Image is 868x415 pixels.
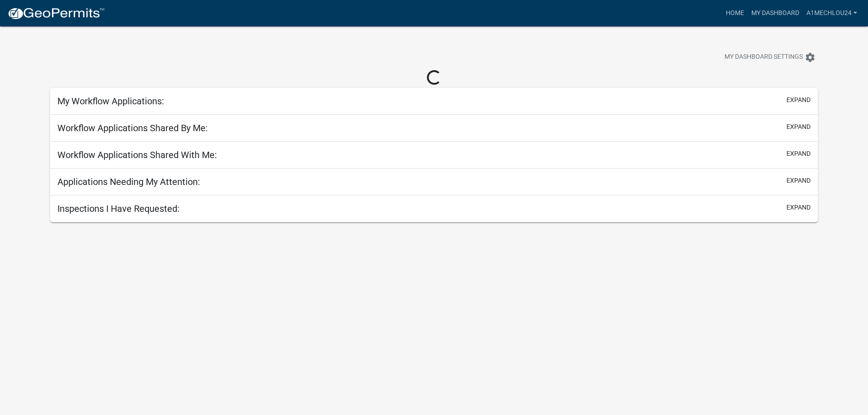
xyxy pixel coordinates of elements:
[717,48,823,66] button: My Dashboard Settingssettings
[805,52,816,63] i: settings
[57,96,164,107] h5: My Workflow Applications:
[722,5,748,22] a: Home
[803,5,861,22] a: A1MechLou24
[786,149,811,159] button: expand
[57,123,208,133] h5: Workflow Applications Shared By Me:
[748,5,803,22] a: My Dashboard
[724,52,803,63] span: My Dashboard Settings
[57,149,217,160] h5: Workflow Applications Shared With Me:
[786,122,811,132] button: expand
[786,95,811,105] button: expand
[57,203,180,214] h5: Inspections I Have Requested:
[786,203,811,212] button: expand
[786,176,811,185] button: expand
[57,176,200,187] h5: Applications Needing My Attention:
